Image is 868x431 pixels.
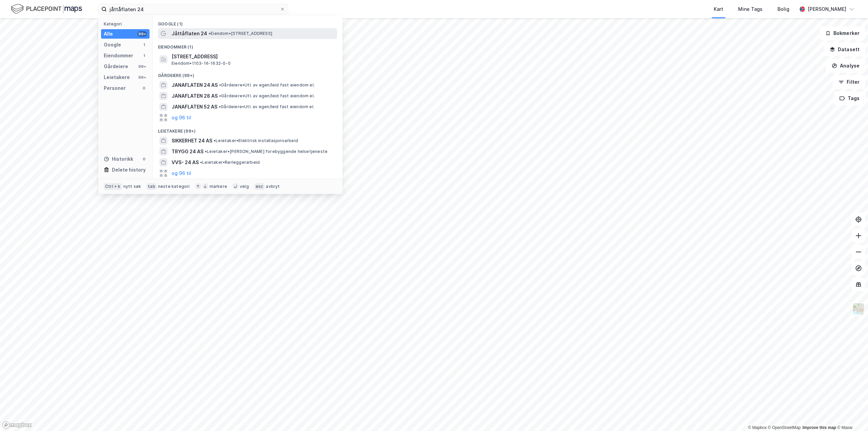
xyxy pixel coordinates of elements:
div: tab [146,183,157,190]
iframe: Chat Widget [834,398,868,431]
button: og 96 til [172,114,191,122]
div: [PERSON_NAME] [808,5,846,13]
div: Kart [714,5,723,13]
div: Gårdeiere [104,62,128,71]
div: avbryt [266,184,280,189]
a: OpenStreetMap [768,425,801,430]
button: Datasett [824,43,865,56]
div: Gårdeiere (99+) [153,67,342,80]
span: • [205,149,207,154]
div: 99+ [137,64,147,69]
span: [STREET_ADDRESS] [172,53,334,61]
span: • [219,82,221,87]
img: Z [852,302,865,315]
div: 99+ [137,31,147,37]
div: Eiendommer (1) [153,39,342,51]
div: nytt søk [123,184,141,189]
button: Tags [834,92,865,105]
a: Mapbox [748,425,767,430]
div: Kontrollprogram for chat [834,398,868,431]
div: 0 [141,85,147,91]
button: Analyse [826,59,865,73]
div: 1 [141,53,147,58]
a: Mapbox homepage [2,421,32,429]
div: Leietakere [104,73,130,81]
span: Leietaker • Rørleggerarbeid [200,160,260,165]
span: • [200,160,202,165]
span: • [219,93,221,98]
a: Improve this map [803,425,836,430]
span: Gårdeiere • Utl. av egen/leid fast eiendom el. [219,93,315,99]
div: Google [104,41,121,49]
span: Gårdeiere • Utl. av egen/leid fast eiendom el. [219,104,314,110]
span: Leietaker • Elektrisk installasjonsarbeid [214,138,298,143]
span: Gårdeiere • Utl. av egen/leid fast eiendom el. [219,82,315,88]
button: Filter [833,75,865,89]
span: Leietaker • [PERSON_NAME] forebyggende helsetjeneste [205,149,328,154]
span: • [209,31,211,36]
div: 1 [141,42,147,47]
div: Leietakere (99+) [153,123,342,135]
span: TRYGG 24 AS [172,148,203,156]
span: • [219,104,221,109]
div: esc [254,183,265,190]
div: Alle [104,30,113,38]
button: og 96 til [172,169,191,177]
span: Jåttåflaten 24 [172,30,207,38]
div: Personer [104,84,126,92]
div: markere [210,184,227,189]
div: Mine Tags [738,5,763,13]
span: JANAFLATEN 28 AS [172,92,218,100]
div: Kategori [104,21,150,26]
span: SIKKERHET 24 AS [172,137,212,145]
img: logo.f888ab2527a4732fd821a326f86c7f29.svg [11,3,82,15]
div: 99+ [137,75,147,80]
span: JANAFLATEN 24 AS [172,81,218,89]
span: JANAFLATEN 52 AS [172,103,217,111]
div: velg [240,184,249,189]
div: Ctrl + k [104,183,122,190]
button: Bokmerker [820,26,865,40]
div: Bolig [777,5,789,13]
span: Eiendom • [STREET_ADDRESS] [209,31,272,36]
div: neste kategori [158,184,190,189]
div: 0 [141,156,147,162]
div: Historikk [104,155,133,163]
input: Søk på adresse, matrikkel, gårdeiere, leietakere eller personer [107,4,280,14]
span: VVS- 24 AS [172,158,199,166]
div: Google (1) [153,16,342,28]
span: Eiendom • 1103-16-1632-0-0 [172,61,231,66]
span: • [214,138,216,143]
div: Eiendommer [104,52,133,60]
div: Delete history [112,166,146,174]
